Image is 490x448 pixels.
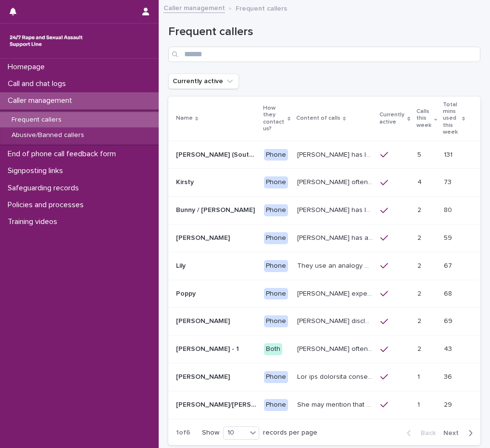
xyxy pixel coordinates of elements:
p: [PERSON_NAME] [176,232,232,242]
p: Frequent callers [4,116,69,124]
tr: [PERSON_NAME] (South-West of [GEOGRAPHIC_DATA])[PERSON_NAME] (South-West of [GEOGRAPHIC_DATA]) Ph... [168,141,480,169]
p: 2 [417,315,423,325]
p: Training videos [4,217,65,226]
p: Show [202,429,219,437]
p: 80 [444,204,454,214]
button: Next [440,429,480,437]
p: 1 [417,371,422,381]
p: Caller management [4,96,80,105]
p: 43 [444,343,454,353]
p: She may mention that she works as a Nanny, looking after two children. Abbie / Emily has let us k... [297,399,375,409]
p: Homepage [4,62,52,72]
p: 2 [417,343,423,353]
tr: LilyLily PhoneThey use an analogy of ladybirds (blood) and white syrup (semen). They refer to the... [168,252,480,280]
p: 73 [444,176,453,187]
p: 36 [444,371,454,381]
p: Poppy [176,288,198,298]
input: Search [168,47,480,62]
p: 5 [417,149,423,159]
p: records per page [263,429,317,437]
p: [PERSON_NAME] - 1 [176,343,241,353]
tr: [PERSON_NAME][PERSON_NAME] Phone[PERSON_NAME] has also described being sexually abused as a child... [168,224,480,252]
p: Calls this week [416,106,432,131]
button: Currently active [168,74,239,89]
p: 2 [417,204,423,214]
p: [PERSON_NAME] [176,371,232,381]
div: Phone [264,288,288,300]
p: How they contact us? [263,103,285,135]
p: 69 [444,315,454,325]
p: Lily [176,260,188,270]
span: Back [415,430,436,436]
button: Back [399,429,440,437]
div: 10 [224,427,247,438]
div: Phone [264,204,288,216]
tr: PoppyPoppy Phone[PERSON_NAME] experienced trauma as a child, witnessing her father raping her lat... [168,280,480,308]
div: Phone [264,315,288,327]
tr: KirstyKirsty Phone[PERSON_NAME] often talks about experiencing sexual violence by a family friend... [168,169,480,197]
a: Caller management [163,2,225,13]
p: Policies and processes [4,200,91,210]
p: Kirsty [176,176,196,187]
p: Content of calls [296,113,340,124]
p: 68 [444,288,454,298]
tr: Bunny / [PERSON_NAME]Bunny / [PERSON_NAME] Phone[PERSON_NAME] has let us know that she is in her ... [168,197,480,224]
p: They use an analogy of ladybirds (blood) and white syrup (semen). They refer to their imagination... [297,260,375,270]
h1: Frequent callers [168,25,480,39]
div: Phone [264,149,288,161]
p: 4 [417,176,424,187]
div: Phone [264,260,288,272]
p: Margaret has let us know that she experienced child sexual abuse by a doctor. She was raped by he... [297,149,375,159]
p: 67 [444,260,454,270]
p: Robin disclosed historic repeated rape perpetrated by men in London and Madrid. Often discusses c... [297,315,375,325]
p: Call and chat logs [4,79,74,88]
p: 2 [417,260,423,270]
p: 2 [417,232,423,242]
img: rhQMoQhaT3yELyF149Cw [8,31,85,50]
div: Phone [264,399,288,411]
p: Name [176,113,193,124]
p: Currently active [379,110,405,127]
p: Abusive/Banned callers [4,131,92,139]
p: Abbie/Emily (Anon/'I don't know'/'I can't remember') [176,399,258,409]
div: Phone [264,371,288,383]
p: Bunny has let us know that she is in her 50s, and lives in Devon. She has talked through experien... [297,204,375,214]
p: Signposting links [4,166,71,175]
p: [PERSON_NAME] [176,315,232,325]
tr: [PERSON_NAME][PERSON_NAME] PhoneLor ips dolorsita conse ad eli seddoeius temp in utlab etd ma ali... [168,363,480,391]
p: Kirsty often talks about experiencing sexual violence by a family friend six years ago, and again... [297,176,375,187]
tr: [PERSON_NAME][PERSON_NAME] Phone[PERSON_NAME] disclosed historic repeated rape perpetrated by men... [168,308,480,336]
tr: [PERSON_NAME]/[PERSON_NAME] (Anon/'I don't know'/'I can't remember')[PERSON_NAME]/[PERSON_NAME] (... [168,391,480,419]
p: Safeguarding records [4,184,87,193]
p: She has described abuse in her childhood from an uncle and an older sister. The abuse from her un... [297,371,375,381]
p: 59 [444,232,454,242]
div: Phone [264,232,288,244]
p: End of phone call feedback form [4,149,124,159]
p: Total mins used this week [443,100,459,138]
p: Amy often talks about being raped a night before or 2 weeks ago or a month ago. She also makes re... [297,343,375,353]
p: 1 [417,399,422,409]
div: Phone [264,176,288,188]
p: Frequent callers [236,2,287,13]
p: Paula has also described being sexually abused as a child, and on different calls, has explained ... [297,232,375,242]
p: 1 of 6 [168,421,198,445]
tr: [PERSON_NAME] - 1[PERSON_NAME] - 1 Both[PERSON_NAME] often talks about being raped a night before... [168,336,480,363]
span: Next [443,430,465,436]
p: Poppy experienced trauma as a child, witnessing her father raping her late mother, she recently l... [297,288,375,298]
p: Margaret (South-West of England) [176,149,258,159]
p: 131 [444,149,454,159]
p: 29 [444,399,454,409]
div: Both [264,343,282,355]
p: Bunny / Jacqueline [176,204,257,214]
p: 2 [417,288,423,298]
